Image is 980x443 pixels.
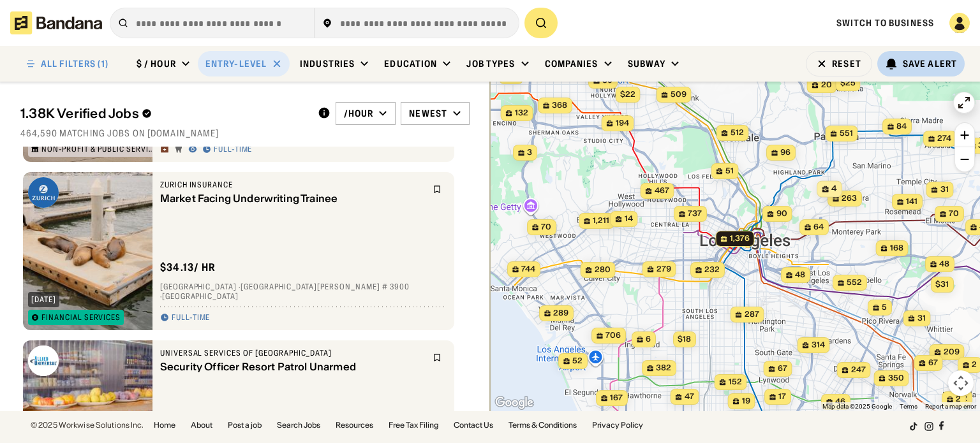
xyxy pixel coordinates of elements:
a: Switch to Business [836,17,934,29]
span: 47 [685,391,694,402]
span: 51 [725,166,734,177]
div: Entry-Level [205,58,267,69]
a: Open this area in Google Maps (opens a new window) [493,395,535,411]
span: 5 [882,302,887,313]
span: 280 [595,265,611,275]
img: Zurich Insurance logo [28,177,59,208]
div: Financial Services [41,314,121,321]
span: 96 [780,147,791,158]
span: 279 [657,264,671,275]
span: 31 [917,313,926,324]
span: 274 [937,133,951,144]
span: 90 [776,208,787,219]
span: 314 [812,340,825,351]
span: 17 [778,391,786,402]
span: 67 [928,358,938,368]
div: Full-time [172,313,211,323]
span: 70 [541,222,551,233]
img: Universal Services of America logo [28,345,59,376]
div: Universal Services of [GEOGRAPHIC_DATA] [160,348,425,358]
span: 19 [742,396,750,407]
span: 46 [835,396,845,407]
span: 14 [625,214,633,224]
div: $ 34.13 / hr [160,261,216,274]
span: 1,376 [730,233,750,244]
span: 551 [840,128,853,139]
div: $ / hour [137,58,176,69]
span: 52 [572,356,583,367]
img: Google [493,395,535,411]
a: Contact Us [454,421,493,429]
span: 152 [729,377,742,388]
div: Education [384,58,437,69]
span: 232 [704,265,720,275]
div: Save Alert [903,58,957,69]
span: Map data ©2025 Google [822,403,892,410]
span: 706 [605,330,621,341]
div: ALL FILTERS (1) [41,59,108,68]
span: 194 [616,118,629,129]
span: 509 [671,89,687,100]
span: 2 [956,394,961,405]
span: 6 [646,334,651,345]
div: /hour [344,108,374,119]
div: © 2025 Workwise Solutions Inc. [31,421,144,429]
div: 1.38K Verified Jobs [20,106,308,121]
span: 744 [521,264,535,275]
span: 263 [842,193,857,204]
a: Home [154,421,175,429]
span: 132 [515,108,528,119]
div: 464,590 matching jobs on [DOMAIN_NAME] [20,127,470,139]
div: Reset [832,59,861,68]
a: Report a map error [925,403,976,410]
span: 512 [731,127,744,138]
a: Post a job [228,421,262,429]
span: 67 [778,363,787,374]
a: Terms & Conditions [509,421,577,429]
span: 70 [949,208,959,219]
span: 287 [745,309,759,320]
a: Privacy Policy [592,421,643,429]
span: 31 [940,184,949,195]
img: Bandana logotype [10,11,102,34]
div: Non-Profit & Public Service [41,145,154,153]
div: Job Types [466,58,515,69]
span: $31 [935,279,949,289]
span: 48 [939,259,949,270]
span: 20 [821,80,832,91]
div: [DATE] [31,296,56,303]
a: Free Tax Filing [389,421,438,429]
span: 48 [795,270,805,280]
div: Industries [300,58,355,69]
span: 368 [552,100,567,111]
span: 289 [553,308,568,319]
span: 39 [602,75,612,86]
span: 209 [944,347,960,358]
span: $22 [620,89,635,99]
div: [GEOGRAPHIC_DATA] · [GEOGRAPHIC_DATA][PERSON_NAME] # 3900 · [GEOGRAPHIC_DATA] [160,282,447,301]
span: 64 [813,222,824,233]
span: 3 [527,147,532,158]
a: Resources [336,421,373,429]
span: 141 [906,196,917,207]
div: Subway [628,58,666,69]
span: $25 [840,78,856,87]
div: Market Facing Underwriting Trainee [160,192,425,205]
a: Search Jobs [277,421,320,429]
span: 1,211 [593,215,609,226]
div: Security Officer Resort Patrol Unarmed [160,361,425,373]
div: Zurich Insurance [160,180,425,190]
a: About [191,421,212,429]
span: 168 [890,243,903,254]
span: 552 [847,277,862,288]
span: 167 [610,393,623,403]
div: grid [20,147,470,412]
span: 467 [655,185,669,196]
div: Full-time [214,145,253,155]
span: 4 [831,183,836,194]
span: $18 [678,334,691,344]
button: Map camera controls [948,370,974,396]
a: Terms (opens in new tab) [900,403,917,410]
div: Companies [545,58,598,69]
